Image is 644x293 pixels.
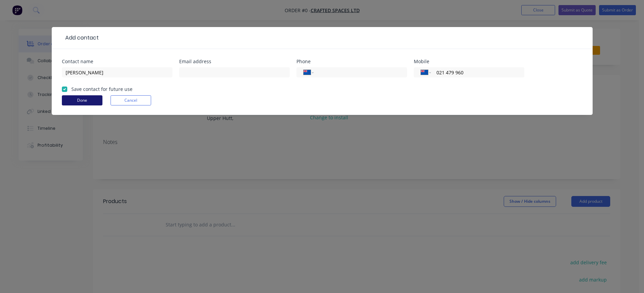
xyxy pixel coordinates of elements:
div: Phone [296,59,407,64]
div: Add contact [62,34,99,42]
label: Save contact for future use [71,86,133,93]
button: Done [62,95,102,105]
div: Mobile [414,59,524,64]
button: Cancel [111,95,151,105]
div: Contact name [62,59,172,64]
div: Email address [179,59,290,64]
